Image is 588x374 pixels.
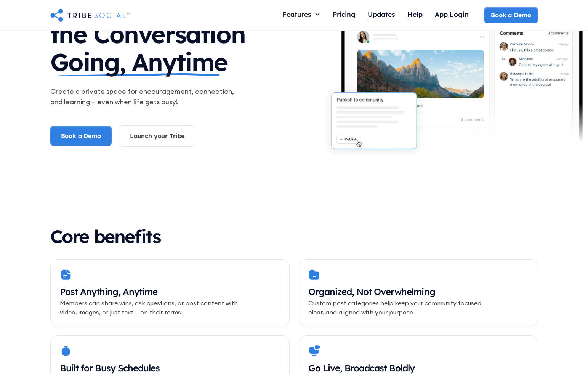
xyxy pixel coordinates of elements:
[333,10,356,18] div: Pricing
[50,86,245,107] p: Create a private space for encouragement, connection, and learning — even when life gets busy!
[362,7,401,23] a: Updates
[308,285,529,298] h3: Organized, Not Overwhelming
[50,226,538,247] h2: Core benefits
[327,7,362,23] a: Pricing
[50,48,228,76] span: Going, Anytime
[276,7,327,21] div: Features
[407,10,423,18] div: Help
[308,298,491,317] p: Custom post categories help keep your community focused, clear, and aligned with your purpose.
[282,10,311,18] div: Features
[119,125,195,147] a: Launch your Tribe
[60,298,243,317] p: Members can share wins, ask questions, or post content with video, images, or just text — on thei...
[429,7,475,23] a: App Login
[50,7,130,23] a: home
[368,10,395,18] div: Updates
[60,285,280,298] h3: Post Anything, Anytime
[484,7,538,23] a: Book a Demo
[50,126,112,146] a: Book a Demo
[435,10,469,18] div: App Login
[401,7,429,23] a: Help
